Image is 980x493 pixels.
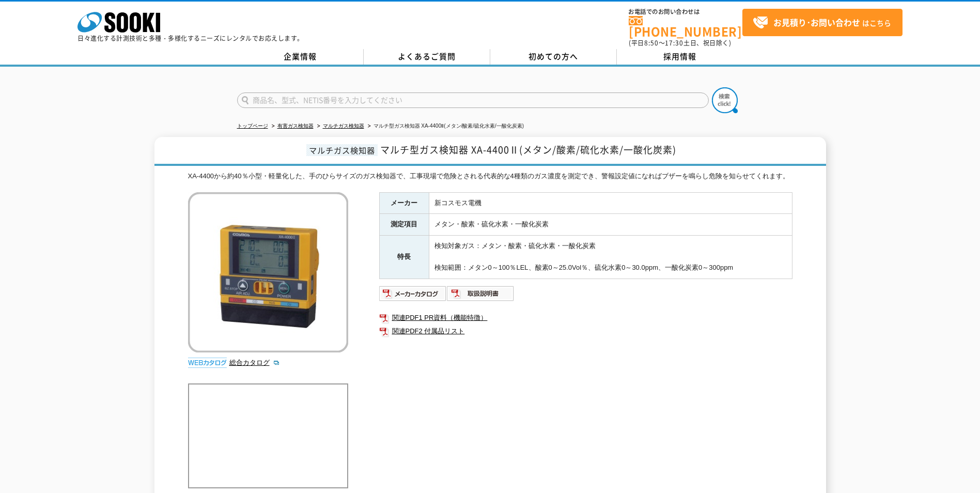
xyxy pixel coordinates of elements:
[629,38,731,48] span: (平日 ～ 土日、祝日除く)
[237,49,364,65] a: 企業情報
[379,311,792,325] a: 関連PDF1 PR資料（機能特徴）
[380,143,676,157] span: マルチ型ガス検知器 XA-4400Ⅱ(メタン/酸素/硫化水素/一酸化炭素)
[490,49,617,65] a: 初めての方へ
[379,236,429,279] th: 特長
[644,38,659,48] span: 8:50
[617,49,743,65] a: 採用情報
[712,87,738,113] img: btn_search.png
[429,214,792,236] td: メタン・酸素・硫化水素・一酸化炭素
[528,51,578,62] span: 初めての方へ
[665,38,683,48] span: 17:30
[188,171,792,182] div: XA-4400から約40％小型・軽量化した、手のひらサイズのガス検知器で、工事現場で危険とされる代表的な4種類のガス濃度を測定でき、警報設定値になればブザーを鳴らし危険を知らせてくれます。
[277,123,314,129] a: 有害ガス検知器
[379,292,447,300] a: メーカーカタログ
[237,123,268,129] a: トップページ
[229,359,280,366] a: 総合カタログ
[306,144,378,156] span: マルチガス検知器
[77,35,304,41] p: 日々進化する計測技術と多種・多様化するニーズにレンタルでお応えします。
[188,358,227,368] img: webカタログ
[379,214,429,236] th: 測定項目
[366,121,524,132] li: マルチ型ガス検知器 XA-4400Ⅱ(メタン/酸素/硫化水素/一酸化炭素)
[429,192,792,214] td: 新コスモス電機
[742,9,903,36] a: お見積り･お問い合わせはこちら
[188,192,348,352] img: マルチ型ガス検知器 XA-4400Ⅱ(メタン/酸素/硫化水素/一酸化炭素)
[753,15,891,30] span: はこちら
[323,123,364,129] a: マルチガス検知器
[629,16,742,37] a: [PHONE_NUMBER]
[379,192,429,214] th: メーカー
[237,93,709,108] input: 商品名、型式、NETIS番号を入力してください
[429,236,792,279] td: 検知対象ガス：メタン・酸素・硫化水素・一酸化炭素 検知範囲：メタン0～100％LEL、酸素0～25.0Vol％、硫化水素0～30.0ppm、一酸化炭素0～300ppm
[773,16,860,28] strong: お見積り･お問い合わせ
[379,285,447,302] img: メーカーカタログ
[447,285,515,302] img: 取扱説明書
[364,49,490,65] a: よくあるご質問
[447,292,515,300] a: 取扱説明書
[629,9,742,15] span: お電話でのお問い合わせは
[379,325,792,338] a: 関連PDF2 付属品リスト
